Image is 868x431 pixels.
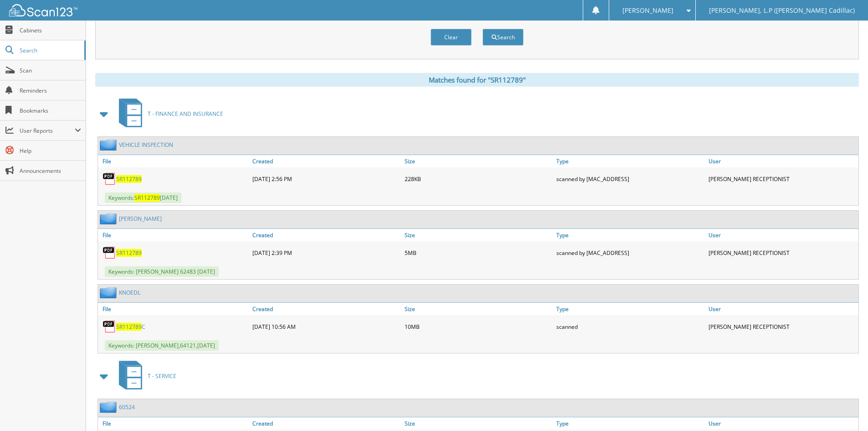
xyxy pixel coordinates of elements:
[431,29,472,46] button: Clear
[116,323,145,331] a: SR112789C
[706,229,858,241] a: User
[706,244,858,262] div: [PERSON_NAME] RECEPTIONIST
[706,170,858,188] div: [PERSON_NAME] RECEPTIONIST
[134,194,160,202] span: SR112789
[402,170,555,188] div: 228KB
[554,317,706,336] div: scanned
[116,249,142,257] a: SR112789
[20,107,81,114] span: Bookmarks
[148,372,176,380] span: T - SERVICE
[95,73,859,87] div: Matches found for "SR112789"
[98,229,250,241] a: File
[119,403,135,411] a: 60524
[709,8,855,13] span: [PERSON_NAME], L.P ([PERSON_NAME] Cadillac)
[119,141,173,149] a: VEHICLE INSPECTION
[103,172,116,186] img: PDF.png
[98,155,250,167] a: File
[100,401,119,413] img: folder2.png
[402,229,555,241] a: Size
[105,192,181,203] span: Keywords: [DATE]
[554,229,706,241] a: Type
[103,246,116,260] img: PDF.png
[148,110,223,118] span: T - FINANCE AND INSURANCE
[622,8,673,13] span: [PERSON_NAME]
[554,303,706,315] a: Type
[116,175,142,183] a: SR112789
[103,320,116,333] img: PDF.png
[554,417,706,430] a: Type
[20,26,81,34] span: Cabinets
[483,29,524,46] button: Search
[119,289,140,296] a: KNOEDL
[116,323,142,331] span: SR112789
[706,155,858,167] a: User
[105,266,219,277] span: Keywords: [PERSON_NAME] 62483 [DATE]
[20,167,81,175] span: Announcements
[100,287,119,298] img: folder2.png
[706,417,858,430] a: User
[250,229,402,241] a: Created
[554,170,706,188] div: scanned by [MAC_ADDRESS]
[9,4,77,16] img: scan123-logo-white.svg
[100,139,119,151] img: folder2.png
[822,387,868,431] iframe: Chat Widget
[20,47,80,54] span: Search
[20,147,81,155] span: Help
[706,303,858,315] a: User
[402,317,555,336] div: 10MB
[250,155,402,167] a: Created
[113,358,176,394] a: T - SERVICE
[20,67,81,74] span: Scan
[113,96,223,132] a: T - FINANCE AND INSURANCE
[105,340,219,351] span: Keywords: [PERSON_NAME],64121,[DATE]
[250,317,402,336] div: [DATE] 10:56 AM
[119,215,162,223] a: [PERSON_NAME]
[706,317,858,336] div: [PERSON_NAME] RECEPTIONIST
[554,244,706,262] div: scanned by [MAC_ADDRESS]
[402,244,555,262] div: 5MB
[554,155,706,167] a: Type
[250,170,402,188] div: [DATE] 2:56 PM
[20,127,75,135] span: User Reports
[250,244,402,262] div: [DATE] 2:39 PM
[250,417,402,430] a: Created
[402,155,555,167] a: Size
[402,417,555,430] a: Size
[402,303,555,315] a: Size
[250,303,402,315] a: Created
[98,303,250,315] a: File
[100,213,119,224] img: folder2.png
[98,417,250,430] a: File
[20,87,81,94] span: Reminders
